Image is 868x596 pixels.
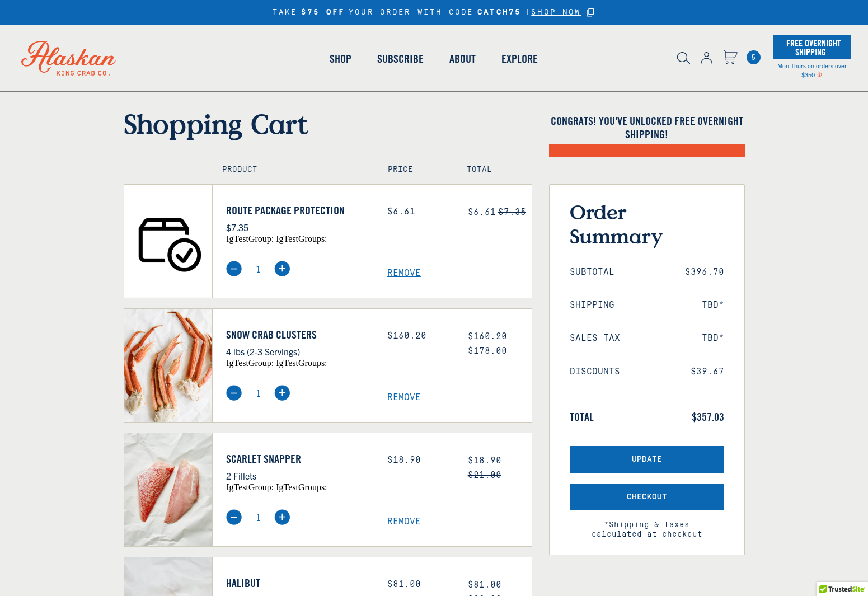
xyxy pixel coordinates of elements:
span: SHOP NOW [531,8,581,17]
span: Checkout [627,492,667,502]
div: $6.61 [387,207,451,217]
img: minus [226,385,242,401]
s: $178.00 [468,346,507,356]
a: Remove [387,517,532,527]
img: Snow Crab Clusters - 4 lbs (2-3 Servings) [124,309,212,422]
p: 4 lbs (2-3 Servings) [226,344,370,359]
a: Shop [317,27,364,91]
div: $81.00 [387,579,451,590]
h1: Shopping Cart [124,107,532,140]
img: Scarlet Snapper - 2 Fillets [124,433,212,546]
span: Total [570,410,594,424]
p: 2 Fillets [226,468,370,483]
s: $7.35 [498,207,526,217]
span: igTestGroup: [226,358,274,368]
span: $396.70 [685,267,724,278]
p: $7.35 [226,220,370,234]
span: Mon-Thurs on orders over $350 [777,62,847,78]
div: TAKE YOUR ORDER WITH CODE | [273,6,596,19]
a: About [437,27,489,91]
span: $160.20 [468,331,507,341]
div: $18.90 [387,455,451,466]
button: Update [570,446,724,473]
a: Scarlet Snapper [226,452,370,466]
img: plus [274,261,290,276]
span: igTestGroups: [276,482,327,492]
div: $160.20 [387,331,451,341]
h4: Price [388,165,443,175]
span: Shipping [570,300,614,311]
a: Snow Crab Clusters [226,328,370,341]
button: Checkout [570,484,724,511]
span: Subtotal [570,267,614,278]
span: Sales Tax [570,333,620,344]
img: Alaskan King Crab Co. logo [6,25,132,91]
img: plus [274,385,290,401]
a: Subscribe [364,27,437,91]
span: Update [632,455,662,464]
span: igTestGroups: [276,358,327,368]
h4: Product [222,165,364,175]
a: Route Package Protection [226,204,370,217]
img: minus [226,261,242,276]
span: *Shipping & taxes calculated at checkout [570,510,724,539]
h4: Congrats! You've unlocked FREE OVERNIGHT SHIPPING! [549,114,745,141]
img: account [701,52,712,64]
span: igTestGroups: [276,234,327,243]
strong: $75 OFF [301,8,345,17]
span: $6.61 [468,207,496,217]
span: $39.67 [691,367,724,377]
a: Remove [387,392,532,403]
span: 5 [747,50,761,64]
span: Discounts [570,367,620,377]
h4: Total [467,165,522,175]
span: igTestGroup: [226,482,274,492]
a: Halibut [226,576,370,590]
strong: CATCH75 [477,8,521,17]
span: $18.90 [468,456,501,466]
a: Explore [489,27,551,91]
span: igTestGroup: [226,234,274,243]
a: SHOP NOW [531,8,581,17]
span: Free Overnight Shipping [783,35,841,60]
img: Route Package Protection - $7.35 [124,185,212,298]
a: Remove [387,268,532,279]
a: Cart [723,50,738,66]
span: $81.00 [468,580,501,590]
img: plus [274,509,290,525]
h3: Order Summary [570,200,724,248]
span: $357.03 [692,410,724,424]
span: Shipping Notice Icon [817,71,822,78]
img: search [677,52,690,64]
a: Cart [747,50,761,64]
img: minus [226,509,242,525]
s: $21.00 [468,470,501,480]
